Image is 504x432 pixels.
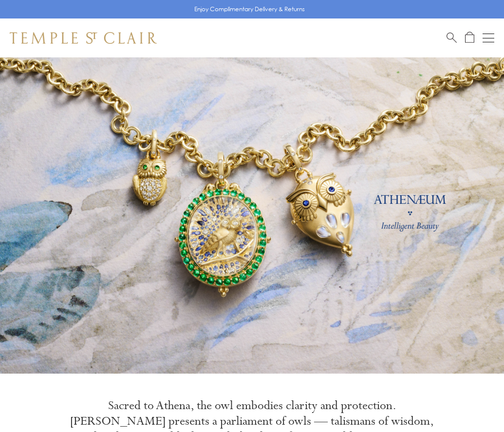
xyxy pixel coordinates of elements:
p: Enjoy Complimentary Delivery & Returns [194,4,305,14]
a: Search [447,32,457,44]
img: Temple St. Clair [10,32,157,44]
button: Open navigation [483,32,494,44]
a: Open Shopping Bag [465,32,474,44]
